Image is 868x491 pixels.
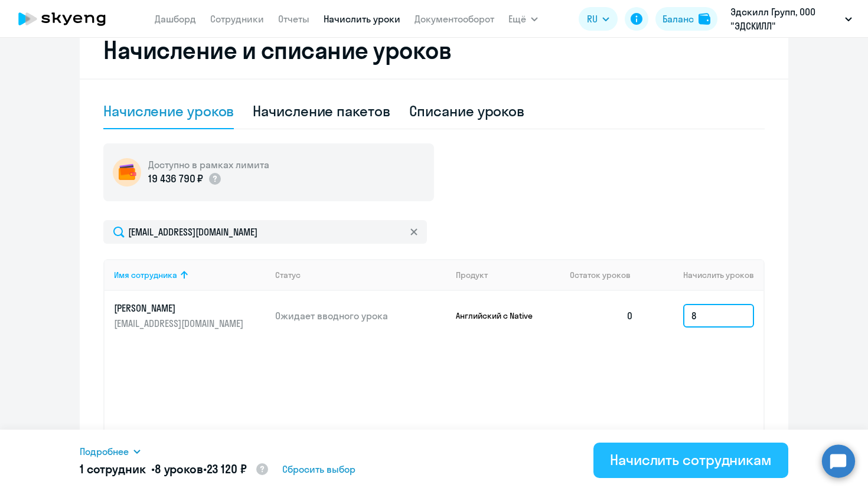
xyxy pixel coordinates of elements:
div: Имя сотрудника [114,270,266,280]
img: balance [699,13,710,25]
span: Остаток уроков [570,270,631,280]
a: Отчеты [278,13,309,25]
p: 19 436 790 ₽ [148,171,203,186]
div: Списание уроков [409,102,525,120]
button: Эдскилл Групп, ООО "ЭДСКИЛЛ" [725,5,858,33]
div: Начисление уроков [103,102,234,120]
div: Баланс [663,12,694,26]
div: Статус [275,270,301,280]
h5: Доступно в рамках лимита [148,158,269,171]
a: Начислить уроки [324,13,400,25]
h2: Начисление и списание уроков [103,36,765,64]
td: 0 [560,291,643,341]
a: Сотрудники [210,13,264,25]
p: [PERSON_NAME] [114,302,246,315]
div: Начислить сотрудникам [610,450,772,469]
span: Сбросить выбор [282,462,355,476]
h5: 1 сотрудник • • [80,461,269,479]
p: Английский с Native [456,310,544,321]
span: 23 120 ₽ [207,461,247,476]
img: wallet-circle.png [113,158,141,186]
span: Ещё [508,12,526,26]
button: Балансbalance [655,7,717,31]
div: Имя сотрудника [114,270,177,280]
p: Эдскилл Групп, ООО "ЭДСКИЛЛ" [730,5,840,33]
span: Подробнее [80,444,129,459]
div: Статус [275,270,446,280]
input: Поиск по имени, email, продукту или статусу [103,220,427,244]
button: Ещё [508,7,538,31]
div: Продукт [456,270,561,280]
button: Начислить сотрудникам [593,443,788,478]
div: Начисление пакетов [253,102,390,120]
th: Начислить уроков [643,259,763,291]
a: Документооборот [415,13,494,25]
p: [EMAIL_ADDRESS][DOMAIN_NAME] [114,317,246,330]
div: Остаток уроков [570,270,643,280]
button: RU [579,7,618,31]
span: RU [587,12,598,26]
div: Продукт [456,270,488,280]
p: Ожидает вводного урока [275,309,446,322]
a: Дашборд [155,13,196,25]
a: [PERSON_NAME][EMAIL_ADDRESS][DOMAIN_NAME] [114,302,266,330]
span: 8 уроков [155,461,203,476]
